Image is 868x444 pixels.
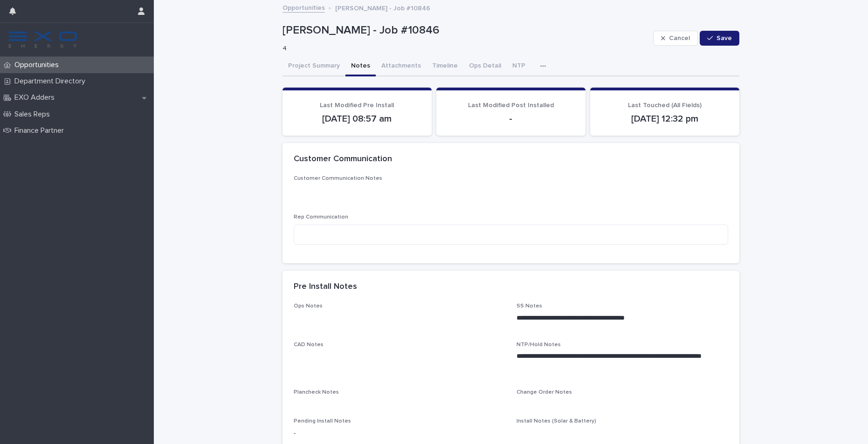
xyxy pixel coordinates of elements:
span: Customer Communication Notes [294,176,382,181]
button: Notes [345,57,376,76]
button: Save [700,31,739,46]
h2: Customer Communication [294,154,392,164]
p: - [448,113,574,124]
p: Opportunities [11,61,66,69]
span: Last Modified Post Installed [468,102,554,109]
a: Opportunities [282,2,325,13]
button: NTP [507,57,531,76]
button: Project Summary [282,57,345,76]
span: Ops Notes [294,303,323,309]
p: [DATE] 12:32 pm [601,113,728,124]
span: Save [716,35,732,41]
p: EXO Adders [11,93,62,102]
button: Ops Detail [463,57,507,76]
button: Timeline [427,57,463,76]
p: Department Directory [11,77,93,86]
span: Rep Communication [294,214,348,220]
p: [PERSON_NAME] - Job #10846 [282,24,649,37]
span: Change Order Notes [517,389,572,395]
span: CAD Notes [294,342,324,348]
span: Pending Install Notes [294,418,351,424]
button: Attachments [376,57,427,76]
span: Last Modified Pre Install [320,102,394,109]
p: Sales Reps [11,110,57,119]
span: Cancel [669,35,690,41]
span: Plancheck Notes [294,389,339,395]
p: 4 [282,45,646,53]
span: Install Notes (Solar & Battery) [517,418,596,424]
p: Finance Partner [11,126,71,135]
h2: Pre Install Notes [294,282,357,292]
span: SS Notes [517,303,542,309]
p: [DATE] 08:57 am [294,113,420,124]
span: NTP/Hold Notes [517,342,561,348]
span: Last Touched (All Fields) [628,102,702,109]
p: [PERSON_NAME] - Job #10846 [335,2,430,13]
img: FKS5r6ZBThi8E5hshIGi [7,30,78,49]
p: - [294,429,505,438]
button: Cancel [653,31,698,46]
